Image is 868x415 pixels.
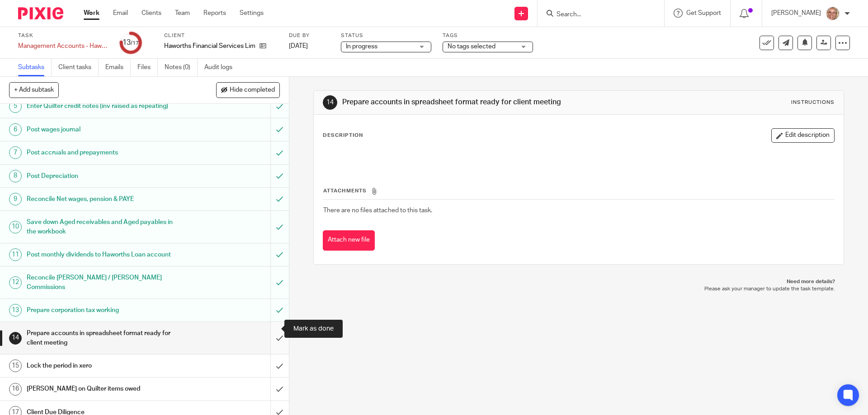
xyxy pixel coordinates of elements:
div: 5 [9,100,22,113]
h1: Save down Aged receivables and Aged payables in the workbook [27,215,183,238]
span: There are no files attached to this task. [323,207,432,214]
div: 13 [123,37,139,48]
div: 12 [9,276,22,289]
img: SJ.jpg [826,6,840,21]
button: + Add subtask [9,82,59,98]
a: Settings [240,9,264,18]
a: Clients [142,9,161,18]
h1: Post monthly dividends to Haworths Loan account [27,248,183,261]
label: Status [341,32,431,39]
label: Task [18,32,108,39]
div: 13 [9,304,22,317]
input: Search [556,11,637,19]
small: /17 [131,41,139,46]
button: Edit description [771,128,835,143]
span: No tags selected [448,43,495,50]
span: [DATE] [289,43,308,49]
h1: Prepare accounts in spreadsheet format ready for client meeting [342,98,598,107]
a: Files [137,59,158,76]
label: Tags [443,32,533,39]
div: 11 [9,248,22,261]
button: Hide completed [216,82,280,98]
h1: Post Depreciation [27,169,183,183]
h1: [PERSON_NAME] on Quilter items owed [27,382,183,396]
p: Description [323,132,363,139]
p: Need more details? [322,278,835,285]
h1: Reconcile [PERSON_NAME] / [PERSON_NAME] Commissions [27,271,183,294]
div: 8 [9,170,22,182]
a: Email [113,9,128,18]
span: In progress [346,43,377,50]
div: 10 [9,221,22,233]
div: 14 [323,95,337,110]
a: Audit logs [204,59,239,76]
a: Emails [105,59,131,76]
label: Client [164,32,278,39]
h1: Prepare corporation tax working [27,303,183,317]
h1: Lock the period in xero [27,359,183,373]
img: Pixie [18,7,63,19]
h1: Post wages journal [27,123,183,136]
label: Due by [289,32,330,39]
span: Get Support [686,10,721,16]
a: Subtasks [18,59,52,76]
p: Haworths Financial Services Limited [164,42,255,51]
span: Hide completed [230,87,275,94]
a: Client tasks [58,59,99,76]
h1: Prepare accounts in spreadsheet format ready for client meeting [27,326,183,350]
a: Reports [203,9,226,18]
div: 6 [9,123,22,136]
h1: Enter Quilter credit notes (inv raised as repeating) [27,99,183,113]
p: [PERSON_NAME] [771,9,821,18]
h1: Reconcile Net wages, pension & PAYE [27,192,183,206]
div: 9 [9,193,22,205]
a: Work [84,9,99,18]
div: Management Accounts - Haworths Financial Services Limited [18,42,108,51]
span: Attachments [323,188,367,193]
div: 14 [9,332,22,345]
h1: Post accruals and prepayments [27,146,183,159]
div: 7 [9,146,22,159]
p: Please ask your manager to update the task template. [322,285,835,293]
div: 15 [9,359,22,372]
div: Instructions [791,99,835,106]
button: Attach new file [323,230,375,251]
div: 16 [9,383,22,396]
a: Notes (0) [165,59,198,76]
a: Team [175,9,190,18]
